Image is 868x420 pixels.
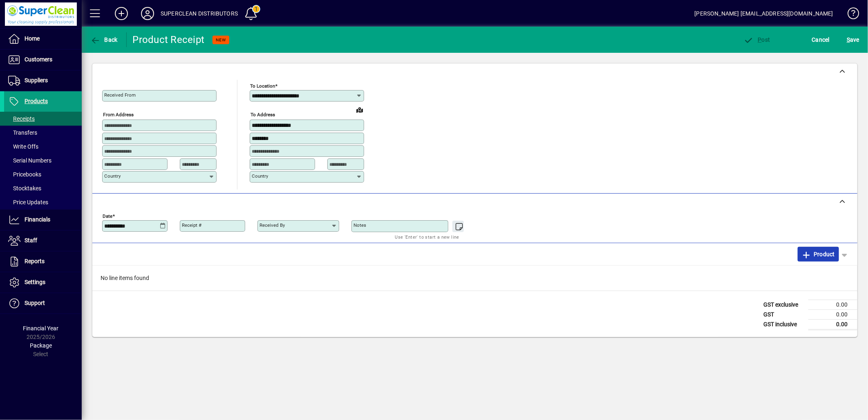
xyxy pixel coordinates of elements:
[25,35,40,42] span: Home
[8,171,41,178] span: Pricebooks
[759,300,808,309] td: GST exclusive
[25,258,45,264] span: Reports
[4,272,82,293] a: Settings
[108,6,134,21] button: Add
[841,2,858,28] a: Knowledge Base
[695,7,833,20] div: [PERSON_NAME] [EMAIL_ADDRESS][DOMAIN_NAME]
[4,210,82,230] a: Financials
[395,232,459,242] mat-hint: Use 'Enter' to start a new line
[250,83,275,89] mat-label: To location
[161,7,238,20] div: SUPERCLEAN DISTRIBUTORS
[92,266,857,291] div: No line items found
[4,70,82,91] a: Suppliers
[353,103,366,116] a: View on map
[353,222,366,228] mat-label: Notes
[260,222,285,228] mat-label: Received by
[4,195,82,209] a: Price Updates
[104,92,136,98] mat-label: Received From
[25,279,45,285] span: Settings
[4,112,82,126] a: Receipts
[88,32,120,47] button: Back
[4,293,82,314] a: Support
[25,98,48,104] span: Products
[82,32,127,47] app-page-header-button: Back
[25,216,50,223] span: Financials
[742,32,772,47] button: Post
[845,32,861,47] button: Save
[8,185,41,192] span: Stocktakes
[103,213,112,219] mat-label: Date
[847,33,859,46] span: ave
[25,237,37,244] span: Staff
[4,167,82,181] a: Pricebooks
[216,37,226,43] span: NEW
[4,251,82,272] a: Reports
[25,77,48,84] span: Suppliers
[4,140,82,154] a: Write Offs
[758,36,762,43] span: P
[4,181,82,195] a: Stocktakes
[182,222,201,228] mat-label: Receipt #
[8,115,35,122] span: Receipts
[25,56,52,63] span: Customers
[4,50,82,70] a: Customers
[4,126,82,140] a: Transfers
[802,248,835,261] span: Product
[8,199,48,205] span: Price Updates
[808,319,857,330] td: 0.00
[4,29,82,49] a: Home
[23,325,59,332] span: Financial Year
[808,300,857,309] td: 0.00
[759,309,808,319] td: GST
[90,36,118,43] span: Back
[8,129,37,136] span: Transfers
[104,173,121,179] mat-label: Country
[4,230,82,251] a: Staff
[133,33,205,46] div: Product Receipt
[4,154,82,167] a: Serial Numbers
[798,247,839,262] button: Product
[847,36,850,43] span: S
[759,319,808,330] td: GST inclusive
[252,173,268,179] mat-label: Country
[30,342,52,349] span: Package
[808,309,857,319] td: 0.00
[812,33,830,46] span: Cancel
[810,32,832,47] button: Cancel
[744,36,770,43] span: ost
[8,157,51,164] span: Serial Numbers
[8,143,38,150] span: Write Offs
[25,300,45,306] span: Support
[134,6,161,21] button: Profile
